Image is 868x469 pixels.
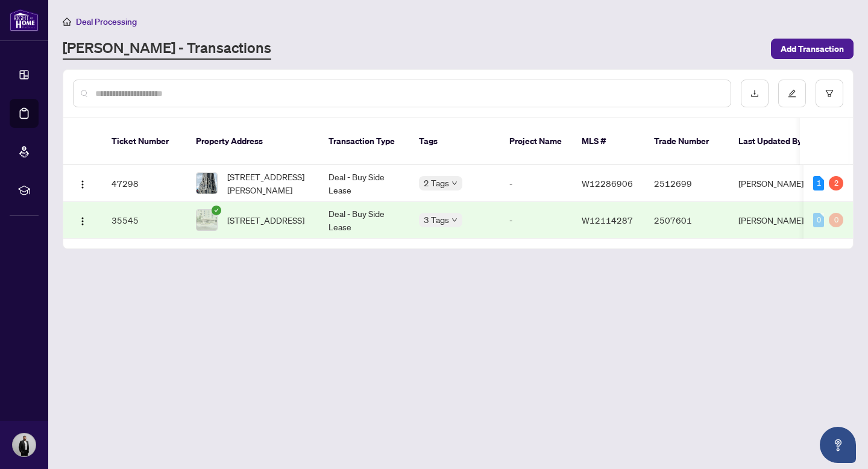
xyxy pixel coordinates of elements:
span: download [750,89,759,98]
th: Transaction Type [319,118,409,165]
span: W12286906 [582,178,633,189]
button: Logo [73,210,92,230]
button: filter [816,80,843,107]
span: home [63,17,71,26]
img: Profile Icon [13,433,36,456]
a: [PERSON_NAME] - Transactions [63,38,271,60]
span: Add Transaction [781,39,844,58]
th: MLS # [572,118,644,165]
td: Deal - Buy Side Lease [319,202,409,239]
button: Logo [73,174,92,193]
td: - [500,202,572,239]
button: download [741,80,769,107]
img: thumbnail-img [197,173,217,194]
span: 2 Tags [424,176,449,190]
img: logo [10,9,39,31]
th: Property Address [186,118,319,165]
span: W12114287 [582,215,633,225]
td: 47298 [102,165,186,202]
div: 0 [829,213,843,227]
th: Ticket Number [102,118,186,165]
th: Last Updated By [729,118,819,165]
span: check-circle [212,206,221,215]
span: Deal Processing [76,16,137,27]
span: [STREET_ADDRESS] [227,213,304,227]
span: [STREET_ADDRESS][PERSON_NAME] [227,170,309,197]
th: Project Name [500,118,572,165]
img: Logo [78,216,87,226]
button: Add Transaction [771,39,854,59]
img: Logo [78,180,87,189]
td: [PERSON_NAME] [729,202,819,239]
td: Deal - Buy Side Lease [319,165,409,202]
div: 1 [813,176,824,190]
th: Trade Number [644,118,729,165]
span: 3 Tags [424,213,449,227]
span: down [451,180,458,186]
button: Open asap [820,427,856,463]
td: [PERSON_NAME] [729,165,819,202]
span: down [451,217,458,223]
div: 2 [829,176,843,190]
td: 2507601 [644,202,729,239]
span: filter [825,89,834,98]
td: - [500,165,572,202]
div: 0 [813,213,824,227]
img: thumbnail-img [197,210,217,230]
th: Tags [409,118,500,165]
td: 2512699 [644,165,729,202]
span: edit [788,89,796,98]
button: edit [778,80,806,107]
td: 35545 [102,202,186,239]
